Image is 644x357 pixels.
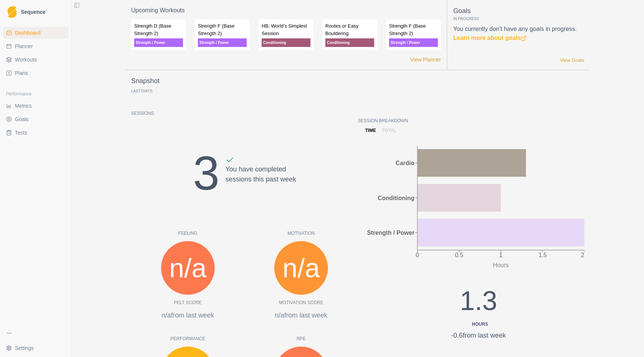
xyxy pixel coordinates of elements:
[3,3,68,21] a: LogoSequence
[410,56,441,64] a: View Planner
[15,116,29,123] span: Goals
[131,89,152,93] p: Last Days
[3,88,68,100] div: Performance
[262,38,310,47] p: Conditioning
[325,38,374,47] p: Conditioning
[282,248,320,288] span: n/a
[325,22,374,37] p: Routes or Easy Bouldering
[3,67,68,79] a: Plans
[560,57,584,64] a: View Goals
[389,38,438,47] p: Strength / Power
[262,22,310,37] p: HB: World’s Simplest Session
[244,230,358,237] p: Motivation
[378,195,414,201] tspan: Conditioning
[225,155,296,209] div: You have completed sessions this past week
[493,262,509,268] tspan: Hours
[141,89,143,93] span: 7
[428,281,529,328] div: 1.3
[169,248,206,288] span: n/a
[279,299,323,306] p: Motivation Score
[193,138,220,209] div: 3
[15,56,37,63] span: Workouts
[134,38,183,47] p: Strength / Power
[581,252,584,258] tspan: 2
[134,22,183,37] p: Strength D (Base Strength 2)
[15,69,28,77] span: Plans
[174,299,202,306] p: Felt Score
[3,342,68,354] button: Settings
[453,6,584,16] p: Goals
[416,252,419,258] tspan: 0
[358,117,584,124] p: Session Breakdown
[453,16,584,22] p: In Progress
[15,42,33,50] span: Planner
[7,6,17,18] img: Logo
[539,252,547,258] tspan: 1.5
[15,29,41,37] span: Dashboard
[3,27,68,39] a: Dashboard
[395,160,414,166] tspan: Cardio
[198,38,247,47] p: Strength / Power
[455,252,463,258] tspan: 0.5
[15,129,27,136] span: Tests
[131,76,160,86] p: Snapshot
[131,310,244,320] p: n/a from last week
[15,102,32,110] span: Metrics
[453,25,584,42] p: You currently don't have any goals in progress.
[131,335,244,342] p: Performance
[382,127,397,134] p: total
[453,35,527,41] a: Learn more about goals
[131,110,358,117] p: Sessions
[389,22,438,37] p: Strength F (Base Strength 2)
[244,310,358,320] p: n/a from last week
[3,40,68,52] a: Planner
[3,100,68,112] a: Metrics
[131,230,244,237] p: Feeling
[367,230,414,236] tspan: Strength / Power
[365,127,376,134] p: time
[131,6,441,15] p: Upcoming Workouts
[428,331,529,341] div: -0.6 from last week
[198,22,247,37] p: Strength F (Base Strength 2)
[431,321,529,328] div: Hours
[499,252,503,258] tspan: 1
[3,127,68,139] a: Tests
[21,9,45,15] span: Sequence
[244,335,358,342] p: RPE
[3,54,68,66] a: Workouts
[3,113,68,125] a: Goals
